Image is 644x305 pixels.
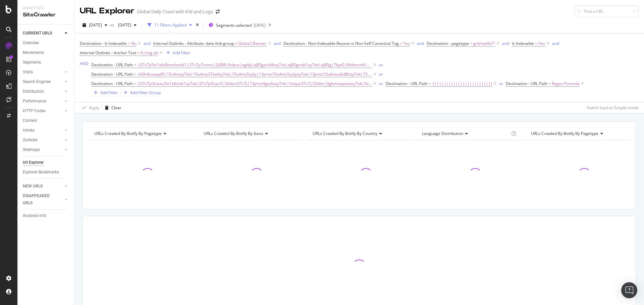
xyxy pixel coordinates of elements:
button: Add Filter [164,49,191,57]
span: 2025 Jun. 22nd [115,22,131,28]
h4: URLs Crawled By Botify By geos [202,128,297,139]
a: Sitemaps [23,146,63,153]
div: HTTP Codes [23,107,46,115]
div: or [379,71,383,77]
span: = [128,41,130,46]
div: or [379,81,383,86]
div: Analysis Info [23,212,46,219]
div: Sitemaps [23,146,40,153]
a: NEW URLS [23,183,63,190]
button: AND [80,60,89,67]
button: Add Filter [91,89,118,97]
div: NEW URLS [23,183,43,190]
span: Yes [403,39,410,48]
div: arrow-right-arrow-left [216,9,220,14]
span: Is Indexable [512,41,534,46]
div: Global Daily Crawl with KW and Logs [137,8,213,15]
div: Inlinks [23,127,35,134]
div: 11 Filters Applied [154,22,186,28]
button: and [274,40,281,47]
a: HTTP Codes [23,107,63,115]
div: Apply [89,105,99,110]
span: No [131,39,137,48]
span: URLs Crawled By Botify By geos [204,131,263,136]
a: Url Explorer [23,159,69,166]
a: Performance [23,98,63,105]
div: URL Explorer [80,5,134,17]
div: Url Explorer [23,159,44,166]
button: and [502,40,509,47]
span: Segments selected [216,22,252,28]
div: Add Filter [100,90,118,95]
span: Destination - Is Indexable [80,41,127,46]
button: and [144,40,151,47]
span: URLs Crawled By Botify By pagetype [531,131,598,136]
div: and [274,41,281,46]
div: or [499,81,503,86]
div: Overview [23,40,39,47]
div: Movements [23,49,44,56]
div: Outlinks [23,137,38,144]
span: Destination - URL Path [91,81,133,86]
span: Destination - Non-Indexable Reason is Non-Self Canonical Tag [283,41,399,46]
button: Clear [102,102,121,113]
div: AND [80,61,89,66]
h4: URLs Crawled By Botify By country [311,128,406,139]
span: = [428,81,431,86]
div: Add Filter [173,50,191,56]
a: Visits [23,69,63,76]
a: DISAPPEARED URLS [23,193,63,207]
span: = [400,41,402,46]
a: Inlinks [23,127,63,134]
div: and [502,41,509,46]
button: [DATE] [80,20,110,30]
button: or [379,62,383,68]
span: = [535,41,537,46]
span: = [548,81,551,86]
span: ≠ [137,50,140,56]
div: Distribution [23,88,44,95]
button: or [379,80,383,87]
button: Segments selected[DATE] [206,20,266,30]
div: CURRENT URLS [23,30,52,37]
button: or [379,71,383,77]
div: Open Intercom Messenger [621,282,637,298]
div: Visits [23,69,33,76]
h4: URLs Crawled By Botify By pagetype [93,128,188,139]
span: grid-walls/* [473,39,495,48]
span: ≠ [235,41,237,46]
div: Search Engines [23,78,51,85]
span: -(37v7jz3rauvz5e1x6znik1zy7ok|37v7jz5sac5|32dxrz37v7j|13jrmz9gw3azy7ok|1toquz37v7j|32dxr|3glsmzay... [137,79,372,88]
button: and [552,40,559,47]
span: 2025 Sep. 1st [89,22,102,28]
button: 11 Filters Applied [145,20,195,30]
div: times [195,22,200,28]
span: = [134,71,136,77]
div: Add Filter Group [130,90,161,95]
div: Content [23,117,37,124]
a: Search Engines [23,78,63,85]
div: and [552,41,559,46]
div: Segments [23,59,41,66]
span: Global|Banner [238,39,267,48]
span: Internal Outlinks - Anchor Text [80,50,136,56]
a: Overview [23,40,69,47]
button: Add Filter Group [121,89,161,97]
span: Destination - pagetype [427,41,469,46]
div: Performance [23,98,46,105]
h4: Language Distribution [421,128,510,139]
span: vs [110,22,115,28]
span: URLs Crawled By Botify By pagetype [94,131,162,136]
div: DISAPPEARED URLS [23,193,57,207]
span: Yes [538,39,545,48]
span: $|img.alt [141,48,158,58]
button: Switch back to Simple mode [584,102,639,113]
a: Explorer Bookmarks [23,169,69,176]
button: and [417,40,424,47]
span: Language Distribution [422,131,463,136]
a: CURRENT URLS [23,30,63,37]
span: = [134,62,136,68]
button: Apply [80,102,99,113]
a: Distribution [23,88,63,95]
a: Outlinks [23,137,63,144]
